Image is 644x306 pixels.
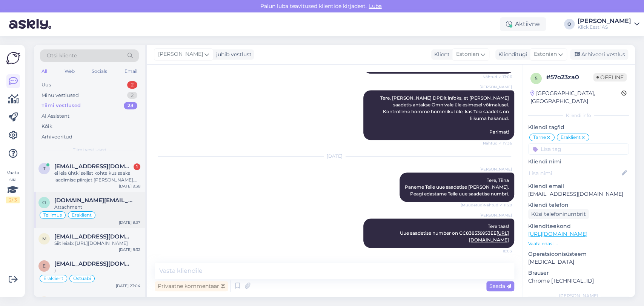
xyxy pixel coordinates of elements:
[367,3,384,9] span: Luba
[431,51,450,58] div: Klient
[123,66,139,76] div: Email
[578,18,639,30] a: [PERSON_NAME]Klick Eesti AS
[528,269,629,277] p: Brauser
[41,102,81,109] div: Tiimi vestlused
[134,163,140,170] div: 1
[535,75,538,81] span: 5
[570,49,628,60] div: Arhiveeri vestlus
[533,135,546,140] span: Tarne
[63,66,76,76] div: Web
[213,51,252,58] div: juhib vestlust
[593,73,627,81] span: Offline
[561,135,581,140] span: Eraklient
[54,240,140,247] div: Siit leiab: [URL][DOMAIN_NAME]
[456,50,479,58] span: Estonian
[155,281,228,291] div: Privaatne kommentaar
[90,66,109,76] div: Socials
[54,204,140,211] div: Attachment
[530,89,621,105] div: [GEOGRAPHIC_DATA], [GEOGRAPHIC_DATA]
[483,74,512,80] span: Nähtud ✓ 13:06
[54,267,140,274] div: )
[54,297,133,303] span: siim@insener.com
[41,133,72,141] div: Arhiveeritud
[528,209,589,219] div: Küsi telefoninumbrit
[42,200,46,205] span: o
[54,170,140,183] div: ei leia ühtki sellist kohta kus saaks laadimise piirajat [PERSON_NAME]. Vist ei saa. Mille all se...
[47,52,77,60] span: Otsi kliente
[54,260,133,267] span: etnerdaniel094@gmail.com
[534,50,557,58] span: Estonian
[461,202,512,208] span: (Muudetud) Nähtud ✓ 11:29
[528,292,629,299] div: [PERSON_NAME]
[480,84,512,90] span: [PERSON_NAME]
[43,276,63,281] span: Eraklient
[380,95,510,135] span: Tere, [PERSON_NAME] DPDlt infoks, et [PERSON_NAME] saadetis antakse Omnivale üle esimesel võimalu...
[54,233,133,240] span: maris1527@gmail.com
[72,213,92,217] span: Eraklient
[528,222,629,230] p: Klienditeekond
[528,158,629,166] p: Kliendi nimi
[6,51,20,65] img: Askly Logo
[124,102,137,109] div: 23
[489,283,511,289] span: Saada
[41,81,51,89] div: Uus
[529,169,620,177] input: Lisa nimi
[495,51,527,58] div: Klienditugi
[127,81,137,89] div: 2
[528,258,629,266] p: [MEDICAL_DATA]
[155,153,514,160] div: [DATE]
[41,112,69,120] div: AI Assistent
[41,92,79,99] div: Minu vestlused
[528,231,587,237] a: [URL][DOMAIN_NAME]
[400,223,509,243] span: Tere taas! Uue saadetise number on CC838539953EE
[500,17,546,31] div: Aktiivne
[480,166,512,172] span: [PERSON_NAME]
[41,123,52,130] div: Kõik
[546,73,593,82] div: # 57o23za0
[528,143,629,155] input: Lisa tag
[119,247,140,252] div: [DATE] 9:32
[73,146,106,153] span: Tiimi vestlused
[6,197,20,203] div: 2 / 3
[578,24,631,30] div: Klick Eesti AS
[528,190,629,198] p: [EMAIL_ADDRESS][DOMAIN_NAME]
[528,240,629,247] p: Vaata edasi ...
[6,169,20,203] div: Vaata siia
[483,140,512,146] span: Nähtud ✓ 17:36
[528,201,629,209] p: Kliendi telefon
[116,283,140,289] div: [DATE] 23:04
[119,183,140,189] div: [DATE] 9:38
[528,123,629,131] p: Kliendi tag'id
[578,18,631,24] div: [PERSON_NAME]
[43,213,62,217] span: Tellimus
[528,182,629,190] p: Kliendi email
[43,263,46,269] span: e
[43,166,46,171] span: t
[528,112,629,119] div: Kliendi info
[42,236,46,241] span: m
[564,19,575,29] div: O
[484,248,512,254] span: 18:03
[528,277,629,285] p: Chrome [TECHNICAL_ID]
[127,92,137,99] div: 2
[480,212,512,218] span: [PERSON_NAME]
[119,220,140,225] div: [DATE] 9:37
[40,66,49,76] div: All
[405,177,509,197] span: Tere, Tiina Paneme Teile uue saadetise [PERSON_NAME]. Peagi edastame Teile uue saadetise numbri.
[73,276,91,281] span: Ostuabi
[54,197,133,204] span: olesja.ro@gmail.com
[528,250,629,258] p: Operatsioonisüsteem
[158,50,203,58] span: [PERSON_NAME]
[54,163,133,170] span: takeosnc@gmail.com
